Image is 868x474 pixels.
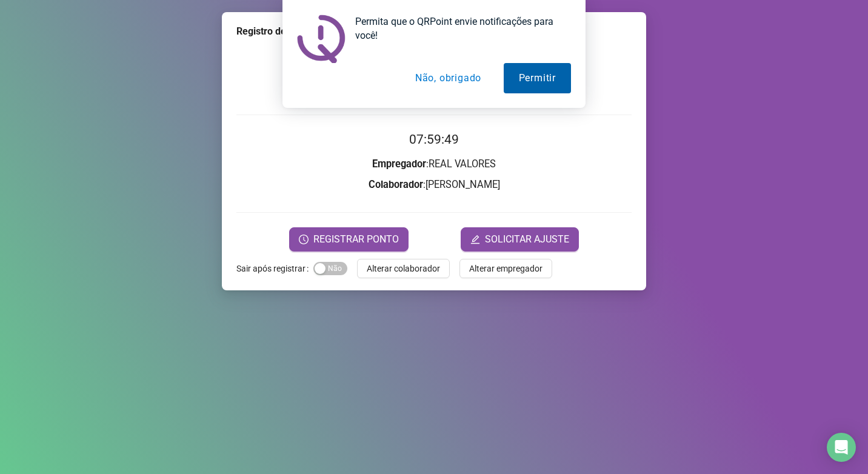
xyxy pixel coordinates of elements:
[400,63,496,93] button: Não, obrigado
[289,227,409,252] button: REGISTRAR PONTO
[297,15,346,63] img: notification icon
[470,235,480,244] span: edit
[372,158,426,170] strong: Empregador
[459,259,552,278] button: Alterar empregador
[236,177,632,193] h3: : [PERSON_NAME]
[469,262,542,275] span: Alterar empregador
[409,132,459,147] time: 07:59:49
[485,232,569,247] span: SOLICITAR AJUSTE
[236,156,632,172] h3: : REAL VALORES
[827,433,856,462] div: Open Intercom Messenger
[299,235,309,244] span: clock-circle
[313,232,399,247] span: REGISTRAR PONTO
[504,63,571,93] button: Permitir
[346,15,571,42] div: Permita que o QRPoint envie notificações para você!
[236,259,313,278] label: Sair após registrar
[369,179,423,190] strong: Colaborador
[367,262,440,275] span: Alterar colaborador
[461,227,579,252] button: editSOLICITAR AJUSTE
[357,259,450,278] button: Alterar colaborador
